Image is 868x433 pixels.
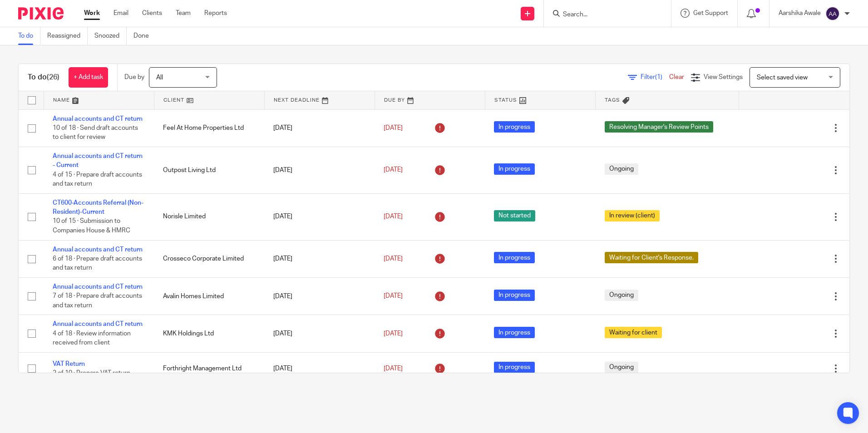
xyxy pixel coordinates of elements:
input: Search [562,11,644,19]
a: Email [113,9,128,18]
span: In progress [494,327,535,338]
span: 6 of 18 · Prepare draft accounts and tax return [53,256,142,271]
p: Aarshika Awale [779,9,821,18]
a: Work [84,9,100,18]
td: Crosseco Corporate Limited [154,240,264,277]
span: 2 of 10 · Prepare VAT return [53,370,130,376]
span: Get Support [693,10,728,16]
span: Select saved view [757,74,808,81]
img: Pixie [18,7,64,20]
td: Norisle Limited [154,193,264,240]
td: Outpost Living Ltd [154,147,264,193]
a: Reassigned [47,27,88,45]
a: Annual accounts and CT return [53,284,143,290]
span: 10 of 15 · Submission to Companies House & HMRC [53,218,130,234]
span: (26) [47,74,59,81]
span: All [156,74,163,81]
span: [DATE] [384,256,403,262]
span: In progress [494,290,535,301]
img: svg%3E [825,6,840,21]
span: 4 of 15 · Prepare draft accounts and tax return [53,172,142,187]
span: Not started [494,210,535,221]
span: 4 of 18 · Review information received from client [53,330,131,346]
span: In progress [494,121,535,133]
span: Ongoing [605,290,638,301]
span: [DATE] [384,293,403,300]
span: View Settings [704,74,743,80]
td: Feel At Home Properties Ltd [154,109,264,147]
span: [DATE] [384,167,403,173]
span: In review (client) [605,210,660,221]
td: [DATE] [264,147,375,193]
td: [DATE] [264,240,375,277]
td: KMK Holdings Ltd [154,315,264,352]
span: Waiting for client [605,327,662,338]
span: In progress [494,362,535,373]
a: VAT Return [53,361,85,367]
td: [DATE] [264,352,375,384]
a: CT600-Accounts Referral (Non-Resident)-Current [53,200,143,215]
span: 7 of 18 · Prepare draft accounts and tax return [53,293,142,309]
span: Ongoing [605,362,638,373]
a: Snoozed [94,27,127,45]
a: Annual accounts and CT return [53,116,143,122]
span: 10 of 18 · Send draft accounts to client for review [53,125,138,141]
a: Annual accounts and CT return [53,246,143,253]
span: [DATE] [384,213,403,220]
p: Due by [124,73,144,82]
span: Waiting for Client's Response. [605,252,698,263]
a: Done [133,27,156,45]
a: Clear [669,74,684,80]
h1: To do [28,73,59,82]
a: Reports [204,9,227,18]
a: Team [176,9,191,18]
span: (1) [655,74,662,80]
a: Annual accounts and CT return - Current [53,153,143,168]
span: Tags [605,98,620,103]
td: [DATE] [264,278,375,315]
td: Avalin Homes Limited [154,278,264,315]
span: [DATE] [384,125,403,131]
span: Resolving Manager's Review Points [605,121,713,133]
a: To do [18,27,40,45]
td: [DATE] [264,315,375,352]
a: Clients [142,9,162,18]
span: [DATE] [384,330,403,337]
td: [DATE] [264,193,375,240]
a: Annual accounts and CT return [53,321,143,327]
span: In progress [494,163,535,175]
td: [DATE] [264,109,375,147]
a: + Add task [69,67,108,88]
td: Forthright Management Ltd [154,352,264,384]
span: In progress [494,252,535,263]
span: [DATE] [384,365,403,372]
span: Filter [641,74,669,80]
span: Ongoing [605,163,638,175]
